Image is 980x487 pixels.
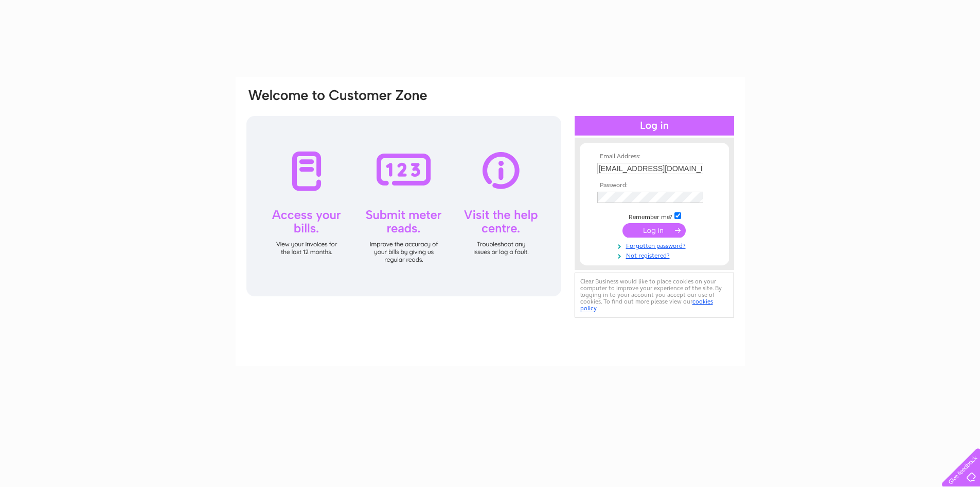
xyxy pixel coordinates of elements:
td: Remember me? [595,211,714,221]
a: cookies policy [580,298,713,312]
input: Submit [622,223,686,238]
div: Clear Business would like to place cookies on your computer to improve your experience of the sit... [575,273,734,317]
th: Password: [595,182,714,189]
th: Email Address: [595,153,714,160]
a: Not registered? [597,250,714,260]
a: Forgotten password? [597,240,714,250]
